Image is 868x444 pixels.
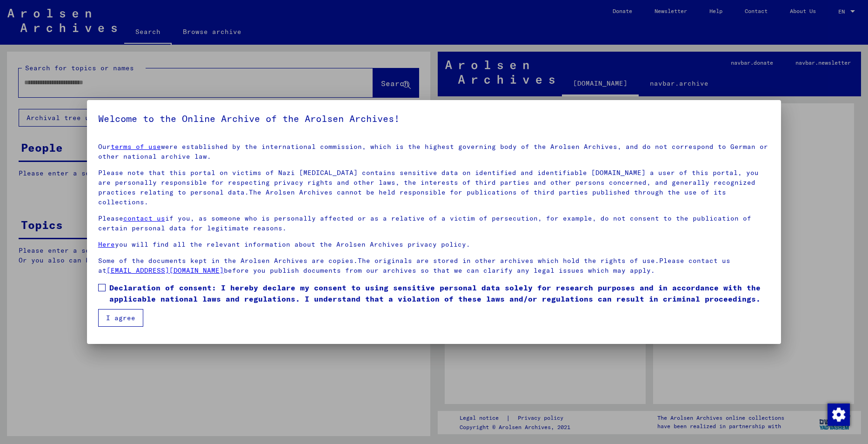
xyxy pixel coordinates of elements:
[98,168,770,207] p: Please note that this portal on victims of Nazi [MEDICAL_DATA] contains sensitive data on identif...
[98,214,770,233] p: Please if you, as someone who is personally affected or as a relative of a victim of persecution,...
[828,404,850,426] img: Change consent
[123,214,165,222] a: contact us
[111,142,161,151] a: terms of use
[98,111,770,126] h5: Welcome to the Online Archive of the Arolsen Archives!
[109,282,770,304] span: Declaration of consent: I hereby declare my consent to using sensitive personal data solely for r...
[98,309,143,327] button: I agree
[107,266,224,275] a: [EMAIL_ADDRESS][DOMAIN_NAME]
[98,256,770,276] p: Some of the documents kept in the Arolsen Archives are copies.The originals are stored in other a...
[98,240,770,249] p: you will find all the relevant information about the Arolsen Archives privacy policy.
[98,240,115,249] a: Here
[98,142,770,161] p: Our were established by the international commission, which is the highest governing body of the ...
